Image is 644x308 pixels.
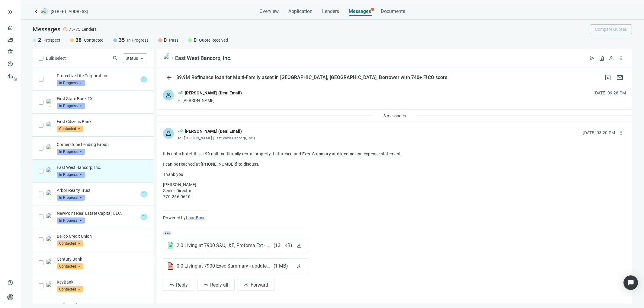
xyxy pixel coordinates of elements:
[177,243,292,249] span: 2.0 Living at 7900 S&U, I&E, Profoma Ext - Copy.xlsx
[46,121,54,129] img: 9901bdd9-2844-4f01-af16-050bde43efd2.png
[139,56,145,61] span: keyboard_arrow_up
[57,256,147,262] p: Century Bank
[178,97,242,103] div: Hi [PERSON_NAME],
[57,302,147,308] p: Wallis Bank
[608,55,614,61] span: person
[616,128,626,138] button: more_vert
[57,73,138,79] p: Protective Life Corporation
[51,8,88,14] span: [STREET_ADDRESS]
[57,187,138,193] p: Arbor Realty Trust
[203,282,208,287] span: reply_all
[602,71,614,84] button: archive
[57,80,85,86] span: In Progress
[616,74,623,81] span: mail
[46,55,66,62] span: Bulk select
[33,8,40,15] a: keyboard_arrow_left
[46,98,54,106] img: 409b8918-62c4-482d-91ad-bfb425df664f
[164,37,167,44] span: 0
[178,128,184,136] span: done_all
[63,27,68,32] span: error
[75,37,82,44] span: 38
[46,236,54,244] img: c1596327-9c23-411d-8666-4e056032f761.png
[251,282,268,288] span: Forward
[165,91,172,99] span: person
[165,130,172,137] span: person
[194,37,197,44] span: 0
[57,286,83,292] span: Contacted
[210,282,228,288] span: Reply all
[296,243,302,249] span: download
[169,37,178,43] span: Pass
[46,144,54,152] img: f3f17009-5499-4fdb-ae24-b4f85919d8eb
[381,8,405,14] span: Documents
[57,210,138,216] p: NewPoint Real Estate Capital, LLC.
[597,53,607,63] button: request_quote
[618,55,624,61] span: more_vert
[185,90,242,96] div: [PERSON_NAME] (Deal Email)
[583,129,615,136] div: [DATE] 03:20 PM
[33,26,60,33] span: Messages
[169,282,174,287] span: reply
[82,26,97,32] span: Lenders
[57,96,147,102] p: First State Bank TX
[57,141,147,148] p: Cornerstone Lending Group
[165,74,173,81] span: arrow_back
[594,90,626,96] div: [DATE] 09:28 PM
[294,262,304,271] button: download
[57,195,85,201] span: In Progress
[57,126,83,132] span: Contacted
[607,53,616,63] button: person
[41,8,48,15] img: deal-logo
[119,37,125,44] span: 35
[57,103,85,109] span: In Progress
[288,8,312,14] span: Application
[259,8,279,14] span: Overview
[623,275,638,290] div: Open Intercom Messenger
[57,119,147,125] p: First Citizens Bank
[175,75,449,81] div: $9.9M Refinance loan for Multi-Family asset in [GEOGRAPHIC_DATA], [GEOGRAPHIC_DATA], Borrower wit...
[163,279,194,291] button: replyReply
[57,233,147,239] p: Bellco Credit Union
[616,53,626,63] button: more_vert
[199,37,228,43] span: Quote Received
[7,294,13,300] span: person
[69,26,80,32] span: 75/75
[140,214,147,220] span: 1
[46,167,54,175] img: 4a625ee1-9b78-464d-8145-9b5a9ca349c5.png
[57,164,147,170] p: East West Bancorp, Inc.
[296,263,302,269] span: download
[163,53,173,63] img: 4a625ee1-9b78-464d-8145-9b5a9ca349c5.png
[614,71,626,84] button: mail
[184,136,255,140] span: [PERSON_NAME] (East West Bancorp, Inc.)
[176,282,188,288] span: Reply
[126,56,138,61] span: Status
[57,240,83,246] span: Contacted
[38,37,41,44] span: 2
[43,37,60,43] span: Prospect
[378,111,411,121] button: 3 messages
[618,130,624,136] span: more_vert
[238,279,274,291] button: forwardForward
[272,243,292,249] span: ( 131 KB )
[604,74,611,81] span: archive
[185,128,242,135] div: [PERSON_NAME] (Deal Email)
[57,279,147,285] p: KeyBank
[244,282,249,287] span: forward
[46,259,54,267] img: bdbad3f4-b97c-4c5a-ad8a-08d8f50c107c
[383,113,406,118] span: 3 messages
[140,191,147,197] span: 1
[84,37,104,43] span: Contacted
[57,263,83,269] span: Contacted
[272,263,292,269] span: ( 1 MB )
[112,55,118,61] span: search
[127,37,149,43] span: In Progress
[46,190,54,198] img: 80b476db-b12d-4f50-a936-71f22a95f259
[322,8,339,14] span: Lenders
[178,90,184,97] span: done_all
[590,24,632,34] button: Compare Quotes
[177,263,292,269] span: 0.0 Living at 7900 Exec Summary - updated.pdf
[599,55,605,61] span: request_quote
[175,55,232,62] div: East West Bancorp, Inc.
[7,8,14,16] button: keyboard_double_arrow_right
